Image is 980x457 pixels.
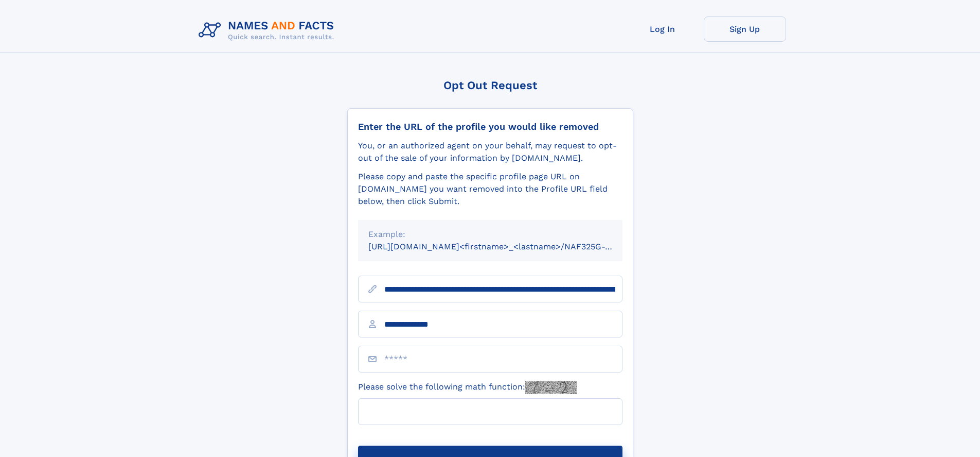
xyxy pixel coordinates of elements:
div: Please copy and paste the specific profile page URL on [DOMAIN_NAME] you want removed into the Pr... [358,171,622,208]
div: Enter the URL of the profile you would like removed [358,121,622,132]
small: [URL][DOMAIN_NAME]<firstname>_<lastname>/NAF325G-xxxxxxxx [368,242,642,251]
a: Log In [621,16,704,42]
div: Opt Out Request [347,79,633,92]
a: Sign Up [704,16,786,42]
div: Example: [368,228,612,241]
img: Logo Names and Facts [194,16,343,44]
label: Please solve the following math function: [358,381,577,394]
div: You, or an authorized agent on your behalf, may request to opt-out of the sale of your informatio... [358,140,622,164]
